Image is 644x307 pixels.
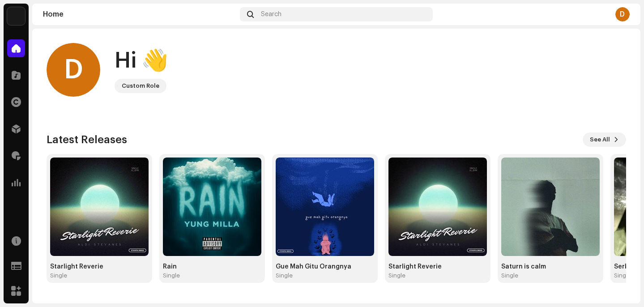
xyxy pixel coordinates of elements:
div: Gue Mah Gitu Orangnya [276,263,374,270]
div: Hi 👋 [115,47,168,75]
div: D [47,43,100,97]
img: ae4c8f33-07dc-4495-9365-d3c88ebca498 [388,158,487,256]
div: Starlight Reverie [50,263,149,270]
div: Single [50,272,67,279]
span: Search [261,11,281,18]
button: See All [583,132,626,147]
div: Single [501,272,518,279]
img: face6683-76a8-4006-9bc9-3cbf7b4bea91 [163,158,261,256]
div: Home [43,11,236,18]
div: D [615,7,630,21]
img: d345a37f-c84f-457e-bc23-53814ad29eb3 [50,158,149,256]
div: Starlight Reverie [388,263,487,270]
div: Saturn is calm [501,263,600,270]
div: Custom Role [122,81,159,91]
img: 453f334c-f748-4872-8c54-119385e0a782 [7,7,25,25]
h3: Latest Releases [47,132,127,147]
span: See All [590,131,610,149]
div: Single [276,272,293,279]
img: f68e5197-67da-4e2a-8f26-033b50a1d90d [276,158,374,256]
div: Single [614,272,631,279]
div: Single [388,272,405,279]
div: Rain [163,263,261,270]
img: 3b6ba997-c48d-409c-96d1-748ed3aedc60 [501,158,600,256]
div: Single [163,272,180,279]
